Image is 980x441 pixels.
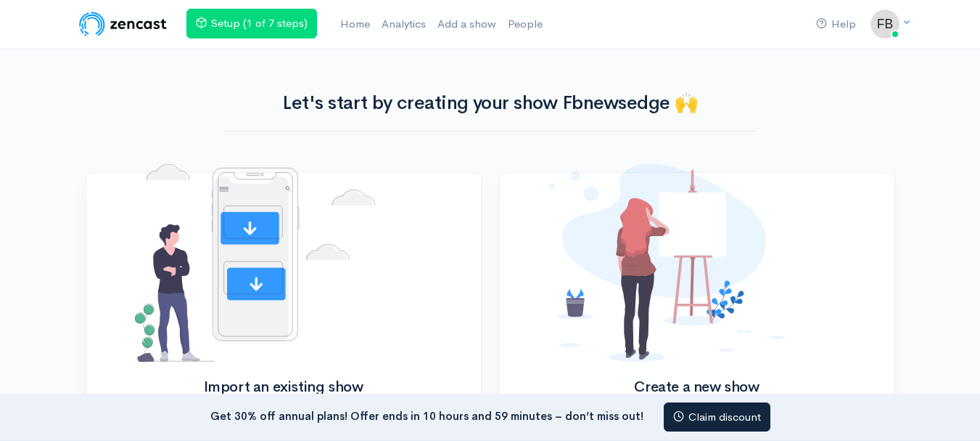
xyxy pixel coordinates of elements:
a: Add a show [432,9,502,40]
a: Setup (1 of 7 steps) [186,9,317,39]
a: Claim discount [664,402,770,432]
img: ... [870,9,899,39]
a: People [502,9,548,40]
a: Analytics [376,9,432,40]
a: Home [334,9,376,40]
h2: Create a new show [548,379,845,395]
img: ZenCast Logo [77,9,169,39]
a: Help [810,9,862,40]
iframe: gist-messenger-bubble-iframe [931,392,965,426]
img: No shows added [548,164,785,362]
img: No shows added [135,164,376,362]
h1: Let's start by creating your show Fbnewsedge 🙌 [223,93,757,114]
strong: Get 30% off annual plans! Offer ends in 10 hours and 59 minutes – don’t miss out! [210,408,643,422]
h2: Import an existing show [135,379,432,395]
